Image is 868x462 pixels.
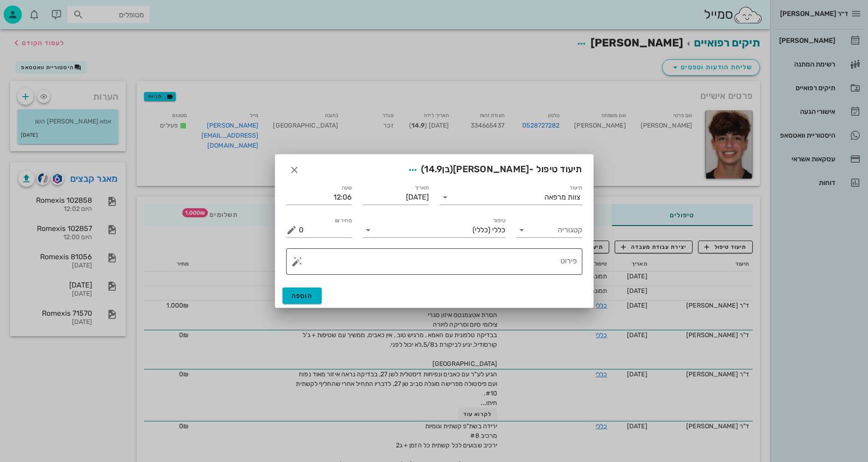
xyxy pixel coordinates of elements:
[440,190,582,205] div: תיעודצוות מרפאה
[473,226,490,234] span: (כללי)
[492,226,505,234] span: כללי
[405,162,582,178] span: תיעוד טיפול -
[424,164,442,175] span: 14.9
[544,193,580,201] div: צוות מרפאה
[282,287,322,304] button: הוספה
[453,164,529,175] span: [PERSON_NAME]
[414,185,429,191] label: תאריך
[342,185,352,191] label: שעה
[286,225,297,236] button: מחיר ₪ appended action
[335,217,352,224] label: מחיר ₪
[421,164,453,175] span: (בן )
[292,292,313,300] span: הוספה
[570,185,582,191] label: תיעוד
[493,217,505,224] label: טיפול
